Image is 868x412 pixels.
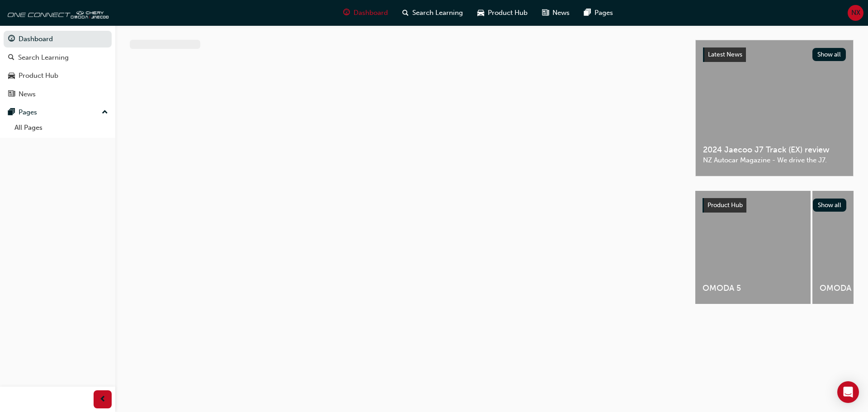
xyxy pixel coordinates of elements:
button: Pages [4,104,112,121]
a: news-iconNews [535,4,577,22]
a: Product HubShow all [703,198,846,213]
span: Product Hub [488,8,528,18]
div: News [19,89,36,99]
span: search-icon [402,7,409,19]
span: news-icon [542,7,549,19]
span: news-icon [8,90,15,99]
a: guage-iconDashboard [336,4,395,22]
a: Latest NewsShow all2024 Jaecoo J7 Track (EX) reviewNZ Autocar Magazine - We drive the J7. [695,40,854,176]
span: car-icon [8,72,15,80]
span: pages-icon [584,7,591,19]
a: News [4,86,112,103]
span: car-icon [477,7,484,19]
span: up-icon [102,107,108,118]
span: News [552,8,570,18]
span: pages-icon [8,109,15,117]
div: Open Intercom Messenger [837,381,859,403]
span: NZ Autocar Magazine - We drive the J7. [703,155,846,166]
a: car-iconProduct Hub [470,4,535,22]
span: OMODA 5 [703,283,803,294]
span: prev-icon [99,394,106,405]
span: NX [851,8,860,18]
button: Show all [812,48,846,61]
span: Product Hub [708,201,743,209]
button: DashboardSearch LearningProduct HubNews [4,29,112,104]
div: Search Learning [18,52,69,63]
span: search-icon [8,54,14,62]
a: Search Learning [4,49,112,66]
span: Dashboard [354,8,388,18]
a: pages-iconPages [577,4,620,22]
div: Product Hub [19,71,58,81]
a: OMODA 5 [695,191,811,304]
button: NX [848,5,863,21]
a: All Pages [11,121,112,135]
span: Search Learning [412,8,463,18]
div: Pages [19,107,37,118]
span: 2024 Jaecoo J7 Track (EX) review [703,145,846,155]
a: Latest NewsShow all [703,47,846,62]
span: guage-icon [343,7,350,19]
a: Dashboard [4,31,112,47]
img: oneconnect [5,4,108,22]
a: search-iconSearch Learning [395,4,470,22]
a: Product Hub [4,67,112,84]
span: Pages [594,8,613,18]
span: guage-icon [8,35,15,43]
span: Latest News [708,51,742,58]
button: Show all [813,199,847,212]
